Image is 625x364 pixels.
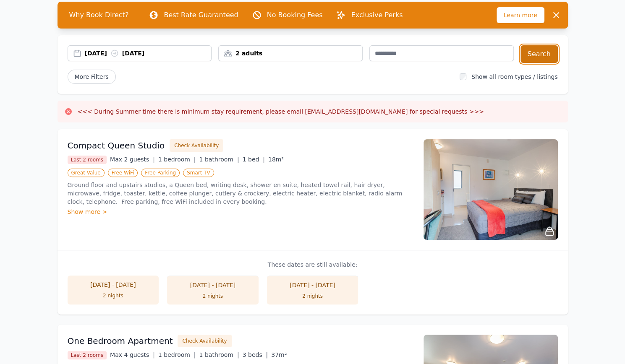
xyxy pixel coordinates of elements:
button: Check Availability [178,335,231,347]
span: Smart TV [183,169,214,177]
span: 37m² [271,351,287,358]
div: [DATE] - [DATE] [275,281,350,289]
span: Learn more [497,7,544,23]
span: 1 bathroom | [199,156,239,163]
div: [DATE] - [DATE] [76,281,151,289]
span: Max 4 guests | [110,351,155,358]
span: 3 beds | [243,351,268,358]
h3: Compact Queen Studio [68,140,165,151]
div: Show more > [68,208,413,216]
span: Free Parking [141,169,180,177]
span: 1 bedroom | [158,351,196,358]
div: 2 nights [275,293,350,299]
p: Best Rate Guaranteed [164,10,238,20]
div: 2 nights [175,293,250,299]
span: More Filters [68,70,116,84]
span: Max 2 guests | [110,156,155,163]
div: 2 adults [219,49,362,57]
span: 1 bedroom | [158,156,196,163]
span: 1 bathroom | [199,351,239,358]
span: Free WiFi [108,169,138,177]
span: Great Value [68,169,105,177]
h3: <<< During Summer time there is minimum stay requirement, please email [EMAIL_ADDRESS][DOMAIN_NAM... [78,107,484,116]
span: Why Book Direct? [63,7,136,23]
span: 1 bed | [243,156,265,163]
span: 18m² [268,156,284,163]
div: [DATE] - [DATE] [175,281,250,289]
span: Last 2 rooms [68,351,107,359]
div: 2 nights [76,292,151,299]
button: Check Availability [170,139,223,152]
p: These dates are still available: [68,260,558,269]
p: No Booking Fees [267,10,323,20]
p: Ground floor and upstairs studios, a Queen bed, writing desk, shower en suite, heated towel rail,... [68,181,413,206]
button: Search [520,45,558,63]
label: Show all room types / listings [471,73,557,80]
span: Last 2 rooms [68,156,107,164]
p: Exclusive Perks [351,10,403,20]
h3: One Bedroom Apartment [68,335,173,347]
div: [DATE] [DATE] [85,49,212,57]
